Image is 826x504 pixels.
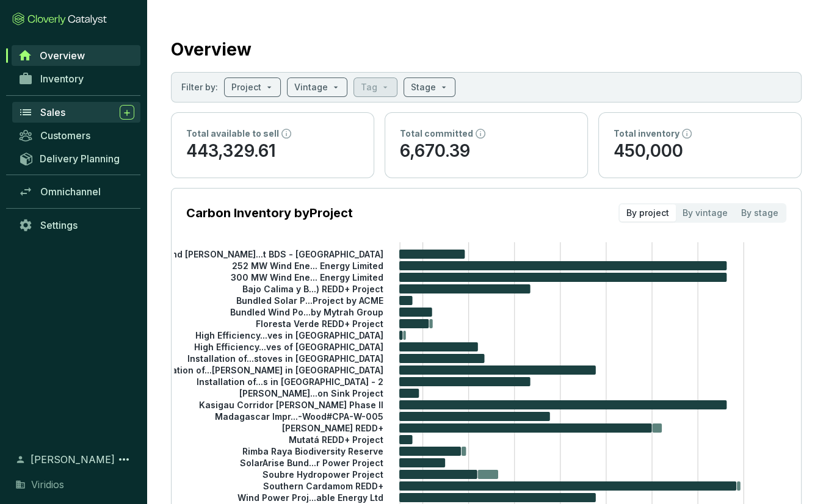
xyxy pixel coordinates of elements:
a: Sales [12,102,140,123]
p: Tag [361,81,377,93]
tspan: Floresta Verde REDD+ Project [256,318,383,328]
p: Filter by: [181,81,218,93]
tspan: Mutatá REDD+ Project [289,434,383,444]
tspan: SolarArise Bund...r Power Project [240,457,383,467]
span: Omnichannel [40,185,101,198]
a: Settings [12,215,140,236]
tspan: Bajo Calima y B...) REDD+ Project [242,283,383,293]
tspan: [PERSON_NAME] REDD+ [282,422,383,433]
p: Total committed [400,128,473,140]
tspan: 10 MW wind [PERSON_NAME]...t BDS - [GEOGRAPHIC_DATA] [131,248,383,259]
a: Inventory [12,68,140,89]
p: 443,329.61 [186,140,359,163]
tspan: Wind Power Proj...able Energy Ltd [237,492,383,502]
tspan: Installation of...s in [GEOGRAPHIC_DATA] - 2 [197,376,383,386]
div: By project [620,204,676,221]
a: Delivery Planning [12,148,140,168]
p: 450,000 [614,140,786,163]
a: Customers [12,125,140,146]
span: Inventory [40,73,84,85]
tspan: Madagascar Impr...-Wood#CPA-W-005 [215,411,383,421]
span: Customers [40,129,90,142]
a: Omnichannel [12,181,140,202]
tspan: Southern Cardamom REDD+ [263,480,383,491]
p: 6,670.39 [400,140,573,163]
p: Total available to sell [186,128,279,140]
span: Delivery Planning [40,153,120,165]
span: Settings [40,219,78,231]
tspan: Soubre Hydropower Project [263,469,383,479]
tspan: Installation of...stoves in [GEOGRAPHIC_DATA] [187,353,383,363]
tspan: High Efficiency...ves in [GEOGRAPHIC_DATA] [195,329,383,340]
tspan: Installation of...[PERSON_NAME] in [GEOGRAPHIC_DATA] [145,364,383,375]
tspan: High Efficiency...ves of [GEOGRAPHIC_DATA] [194,341,383,351]
tspan: 252 MW Wind Ene... Energy Limited [232,260,383,270]
a: Overview [12,45,140,66]
tspan: 300 MW Wind Ene... Energy Limited [231,272,383,282]
span: [PERSON_NAME] [31,452,115,467]
h2: Overview [171,37,252,62]
span: Overview [40,49,85,62]
div: segmented control [618,203,786,223]
div: By vintage [676,204,734,221]
p: Total inventory [614,128,679,140]
tspan: Bundled Wind Po...by Mytrah Group [230,306,383,317]
p: Carbon Inventory by Project [186,204,353,221]
span: Sales [40,106,65,118]
tspan: Kasigau Corridor [PERSON_NAME] Phase II [199,399,383,409]
span: Viridios [31,477,64,492]
tspan: Rimba Raya Biodiversity Reserve [242,445,383,456]
tspan: Bundled Solar P...Project by ACME [236,295,383,305]
div: By stage [734,204,785,221]
tspan: [PERSON_NAME]...on Sink Project [239,387,383,398]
